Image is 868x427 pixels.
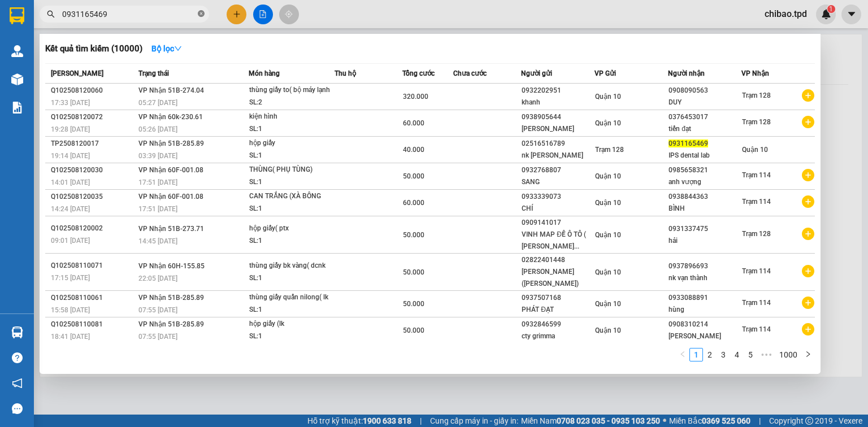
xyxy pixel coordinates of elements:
strong: N.nhận: [3,82,76,91]
li: Previous Page [676,348,689,361]
span: plus-circle [802,195,814,208]
span: 03:39 [DATE] [138,152,177,160]
strong: THIÊN PHÁT ĐẠT [3,28,85,41]
span: notification [12,378,23,389]
span: 50.000 [403,268,424,276]
span: 14:01 [DATE] [51,178,90,186]
a: 1 [690,348,702,361]
span: [DATE] [124,5,148,14]
div: thùng giấy to( bộ máy lạnh [249,84,334,97]
div: thùng giấy bk vàng( dcnk [249,260,334,272]
div: SANG [522,176,594,188]
span: 320.000 [403,93,428,101]
span: 17:51 [DATE] [138,205,177,213]
div: 0937507168 [522,292,594,304]
span: 07:55 [DATE] [138,306,177,314]
span: VP Nhận 60k-230.61 [138,113,203,121]
div: tiến đạt [669,123,741,135]
span: VP Nhận 60F-001.08 [138,193,203,201]
span: Quận 10 [595,93,621,101]
span: Quận 10 [595,231,621,239]
span: [PERSON_NAME] [51,69,103,77]
div: 0938905644 [522,111,594,123]
div: nk vạn thành [669,272,741,284]
div: hộp giấy [249,137,334,150]
div: 0938844363 [669,191,741,203]
div: Q102508120072 [51,111,135,123]
div: 0985658321 [669,164,741,176]
span: 17:51 [DATE] [138,178,177,186]
div: [PERSON_NAME] ([PERSON_NAME]) [522,266,594,290]
li: 3 [717,348,730,361]
div: anh vượng [669,176,741,188]
div: hộp giấy (lk [249,318,334,330]
span: 50.000 [403,172,424,180]
div: Q102508110081 [51,319,135,330]
a: 4 [731,348,743,361]
span: VP Nhận 51B-285.89 [138,140,204,147]
div: 0937896693 [669,260,741,272]
span: 18:41 [DATE] [51,333,90,341]
span: Trạm 128 [742,91,771,99]
span: Trạm 114 [742,299,771,307]
span: 50.000 [403,326,424,334]
div: SL: 1 [249,272,334,285]
div: 0931337475 [669,223,741,235]
span: VP Nhận [741,69,769,77]
div: 0933339073 [522,191,594,203]
span: ••• [757,348,775,361]
button: right [801,348,815,361]
span: Trạm 128 [742,118,771,126]
span: down [174,45,182,53]
div: SL: 1 [249,235,334,247]
span: PHIẾU GIAO HÀNG [32,50,121,62]
span: 07:55 [DATE] [138,333,177,341]
div: thùng giấy quấn nilong( lk [249,291,334,304]
span: Trạm 114 [742,267,771,275]
span: Quận 10 [595,268,621,276]
span: Người nhận [668,69,705,77]
span: 09:01 [DATE] [51,237,90,245]
span: 19:14 [DATE] [51,152,90,160]
span: VP Nhận 51B-285.89 [138,320,204,328]
div: Q102508120002 [51,223,135,234]
span: Quận 10 [595,119,621,127]
span: Quận 10 [742,146,768,154]
span: Người gửi [521,69,552,77]
div: 0376453017 [669,111,741,123]
div: 0908090563 [669,85,741,97]
div: DUY [669,97,741,108]
a: 1000 [776,348,801,361]
span: 14:24 [DATE] [51,205,90,213]
div: nk [PERSON_NAME] [522,150,594,162]
div: SL: 1 [249,304,334,316]
img: warehouse-icon [11,326,23,338]
div: cty grimma [522,330,594,342]
span: 60.000 [403,119,424,127]
div: hải [669,235,741,247]
span: 50.000 [403,231,424,239]
div: [PERSON_NAME] [522,123,594,135]
div: 0933088891 [669,292,741,304]
span: ĐQ2508100004 [21,5,78,14]
span: 19:28 [DATE] [51,125,90,133]
div: khanh [522,97,594,108]
span: 17:33 [DATE] [51,99,90,107]
span: Món hàng [249,69,280,77]
img: warehouse-icon [11,45,23,57]
span: question-circle [12,352,23,363]
div: 0908310214 [669,319,741,330]
div: Q102508110061 [51,292,135,304]
span: 06:47 [102,5,123,14]
div: Q102508110071 [51,260,135,272]
span: Trạng thái [138,69,169,77]
img: logo-vxr [10,7,24,24]
div: IPS dental lab [669,150,741,162]
strong: Bộ lọc [151,44,182,53]
div: CAN TRẮNG (XÀ BÔNG [249,190,334,203]
strong: CTY XE KHÁCH [49,14,121,27]
span: 0931165469 [669,140,708,147]
span: plus-circle [802,297,814,309]
span: Trạm 114 [16,41,50,50]
span: left [679,351,686,358]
